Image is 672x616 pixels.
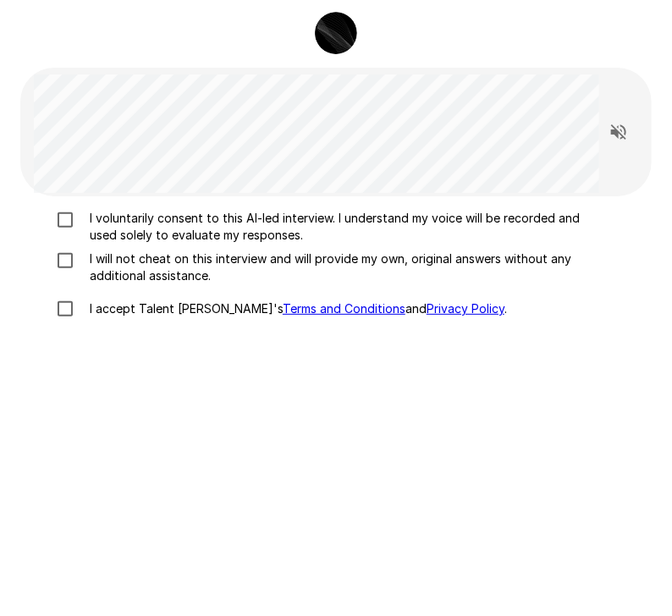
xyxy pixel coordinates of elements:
[83,210,604,244] p: I voluntarily consent to this AI-led interview. I understand my voice will be recorded and used s...
[427,301,504,316] a: Privacy Policy
[315,12,357,54] img: lex_avatar2.png
[602,115,636,149] button: Read questions aloud
[83,250,604,284] p: I will not cheat on this interview and will provide my own, original answers without any addition...
[283,301,405,316] a: Terms and Conditions
[83,300,507,317] p: I accept Talent [PERSON_NAME]'s and .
